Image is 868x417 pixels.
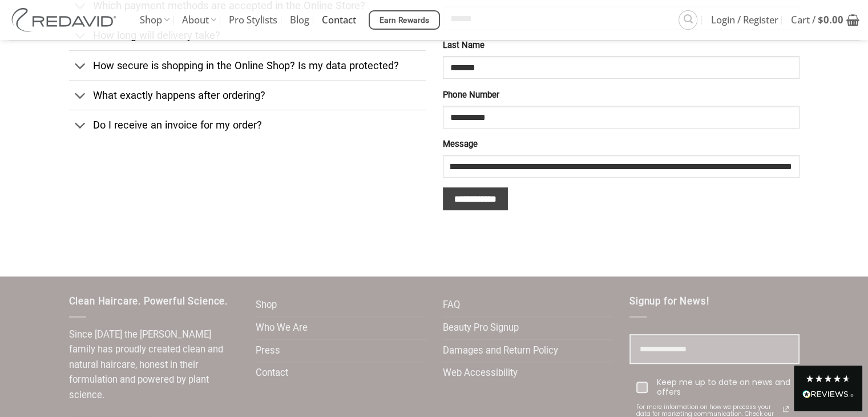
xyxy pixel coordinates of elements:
span: Earn Rewards [380,14,430,27]
a: Toggle What exactly happens after ordering? [69,80,426,110]
span: What exactly happens after ordering? [93,89,265,101]
span: Do I receive an invoice for my order? [93,119,262,131]
span: Login / Register [711,6,778,34]
a: Earn Rewards [369,10,440,30]
a: Web Accessibility [443,362,518,384]
a: Read our Privacy Policy [779,402,793,416]
img: REDAVID Salon Products | United States [9,8,123,32]
a: Toggle Do I receive an invoice for my order? [69,110,426,139]
div: Read All Reviews [802,388,854,403]
p: Since [DATE] the [PERSON_NAME] family has proudly created clean and natural haircare, honest in t... [69,327,239,403]
a: Contact [256,362,288,384]
svg: link icon [779,402,793,416]
a: FAQ [443,294,460,316]
span: Signup for News! [629,296,709,307]
a: Press [256,340,280,362]
div: Keep me up to date on news and offers [657,378,793,397]
span: Clean Haircare. Powerful Science. [69,296,228,307]
a: Beauty Pro Signup [443,317,519,339]
span: How secure is shopping in the Online Shop? Is my data protected? [93,59,399,71]
bdi: 0.00 [818,13,843,26]
a: Shop [256,294,277,316]
label: Last Name [443,39,800,53]
img: REVIEWS.io [802,390,854,398]
a: Toggle How secure is shopping in the Online Shop? Is my data protected? [69,50,426,80]
button: Toggle [69,83,92,109]
button: Toggle [69,113,92,138]
div: 4.8 Stars [805,374,851,383]
a: Damages and Return Policy [443,340,558,362]
span: Cart / [791,6,843,34]
label: Phone Number [443,89,800,102]
button: Toggle [69,54,92,79]
span: $ [818,13,823,26]
div: Read All Reviews [794,366,862,411]
input: Email field [629,334,800,364]
label: Message [443,138,800,151]
a: Who We Are [256,317,308,339]
a: Search [679,10,697,29]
